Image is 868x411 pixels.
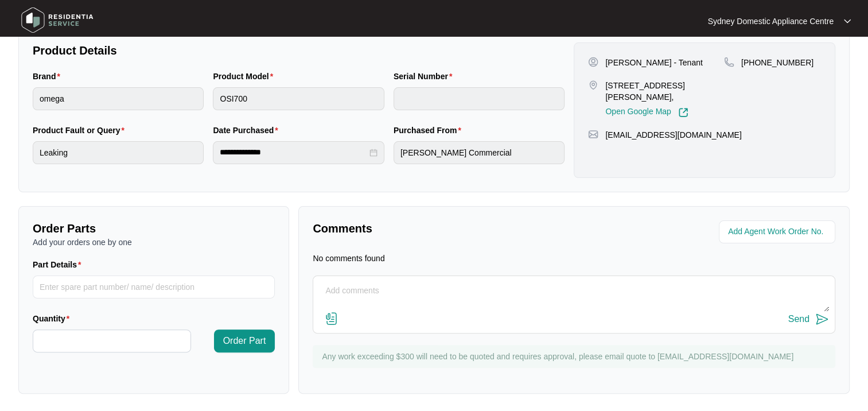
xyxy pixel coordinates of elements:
[605,129,741,141] p: [EMAIL_ADDRESS][DOMAIN_NAME]
[33,220,275,236] p: Order Parts
[844,18,851,24] img: dropdown arrow
[394,125,466,136] label: Purchased From
[213,71,278,82] label: Product Model
[588,80,598,90] img: map-pin
[394,87,565,110] input: Serial Number
[394,71,457,82] label: Serial Number
[220,146,367,158] input: Date Purchased
[223,334,266,348] span: Order Part
[605,57,702,68] p: [PERSON_NAME] - Tenant
[605,80,724,103] p: [STREET_ADDRESS][PERSON_NAME],
[728,225,828,239] input: Add Agent Work Order No.
[708,15,834,27] p: Sydney Domestic Appliance Centre
[213,87,384,110] input: Product Model
[33,330,190,352] input: Quantity
[394,141,565,164] input: Purchased From
[213,125,282,136] label: Date Purchased
[588,57,598,67] img: user-pin
[214,329,275,352] button: Order Part
[33,87,204,110] input: Brand
[741,57,813,68] p: [PHONE_NUMBER]
[788,314,809,324] div: Send
[313,220,566,236] p: Comments
[588,129,598,139] img: map-pin
[313,253,384,264] p: No comments found
[678,107,688,118] img: Link-External
[17,3,98,37] img: residentia service logo
[815,312,829,326] img: send-icon.svg
[33,125,129,136] label: Product Fault or Query
[322,351,830,362] p: Any work exceeding $300 will need to be quoted and requires approval, please email quote to [EMAI...
[33,236,275,248] p: Add your orders one by one
[724,57,734,67] img: map-pin
[325,312,338,325] img: file-attachment-doc.svg
[33,71,65,82] label: Brand
[33,259,86,270] label: Part Details
[788,312,829,327] button: Send
[33,42,565,59] p: Product Details
[33,141,204,164] input: Product Fault or Query
[33,276,275,298] input: Part Details
[33,313,74,324] label: Quantity
[605,107,688,118] a: Open Google Map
